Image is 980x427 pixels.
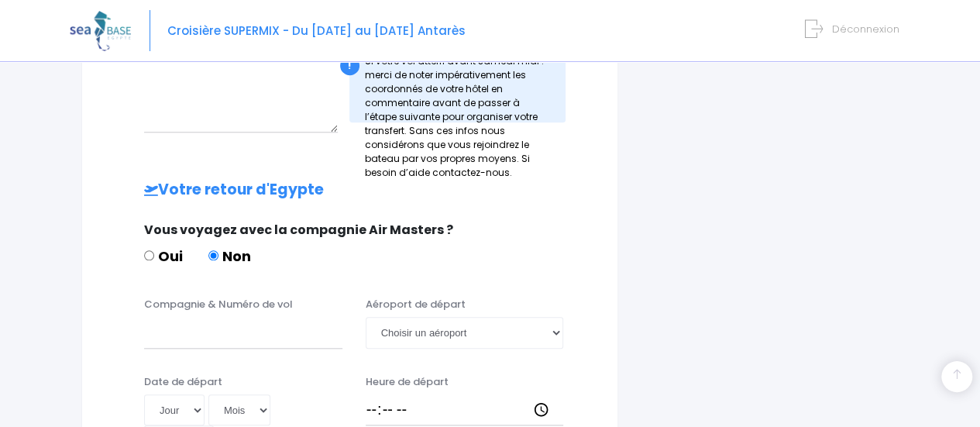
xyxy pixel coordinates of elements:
h2: Votre retour d'Egypte [113,181,586,199]
input: Non [208,250,218,260]
label: Non [208,246,251,267]
span: Déconnexion [832,22,899,36]
label: Compagnie & Numéro de vol [144,297,293,312]
div: ! [340,56,359,75]
label: Oui [144,246,183,267]
span: Vous voyagez avec la compagnie Air Masters ? [144,221,453,239]
label: Date de départ [144,374,222,390]
input: Oui [144,250,154,260]
label: Heure de départ [366,374,449,390]
span: Croisière SUPERMIX - Du [DATE] au [DATE] Antarès [167,22,466,39]
label: Aéroport de départ [366,297,466,312]
div: Si votre vol atterri avant samedi midi : merci de noter impérativement les coordonnés de votre hô... [349,45,566,122]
